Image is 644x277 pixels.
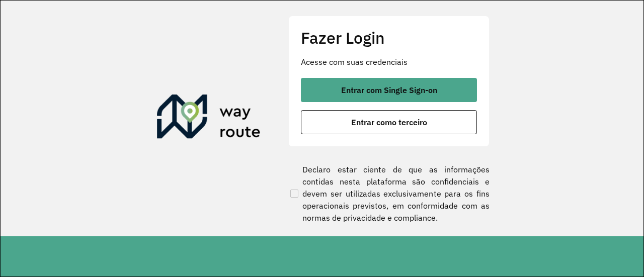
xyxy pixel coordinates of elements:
button: button [301,110,477,134]
p: Acesse com suas credenciais [301,56,477,68]
button: button [301,78,477,102]
h2: Fazer Login [301,28,477,47]
img: Roteirizador AmbevTech [157,95,261,143]
label: Declaro estar ciente de que as informações contidas nesta plataforma são confidenciais e devem se... [288,163,490,224]
span: Entrar com Single Sign-on [341,86,437,94]
span: Entrar como terceiro [351,118,427,126]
